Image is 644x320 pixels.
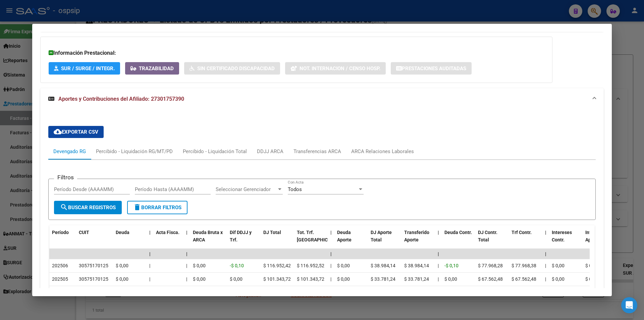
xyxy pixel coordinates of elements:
span: Aportes y Contribuciones del Afiliado: 27301757390 [58,96,184,102]
span: Todos [288,186,302,192]
span: DJ Aporte Total [371,230,392,243]
span: DJ Total [263,230,281,235]
div: Percibido - Liquidación RG/MT/PD [96,148,173,155]
span: Deuda Aporte [337,230,352,243]
span: SUR / SURGE / INTEGR. [61,65,115,72]
span: | [186,230,187,235]
div: 30575170125 [79,275,108,283]
span: 202505 [52,276,68,282]
span: Seleccionar Gerenciador [216,186,277,192]
span: $ 0,00 [552,276,565,282]
button: Sin Certificado Discapacidad [184,62,280,75]
button: SUR / SURGE / INTEGR. [49,62,120,75]
span: | [330,276,331,282]
span: DJ Contr. Total [478,230,497,243]
span: Transferido Aporte [404,230,429,243]
span: $ 0,00 [116,263,128,268]
datatable-header-cell: Dif DDJJ y Trf. [227,225,261,255]
h3: Información Prestacional: [49,49,544,57]
span: Dif DDJJ y Trf. [230,230,252,243]
span: | [545,276,546,282]
span: Sin Certificado Discapacidad [197,65,275,72]
span: -$ 0,10 [444,263,459,268]
div: Transferencias ARCA [293,148,341,155]
div: Open Intercom Messenger [621,297,637,313]
span: $ 0,00 [116,276,128,282]
span: $ 38.984,14 [371,263,395,268]
span: $ 101.343,72 [297,276,324,282]
span: $ 0,00 [337,276,350,282]
span: $ 116.952,52 [297,263,324,268]
datatable-header-cell: DJ Aporte Total [368,225,401,255]
span: $ 67.562,48 [512,276,536,282]
mat-icon: delete [133,203,141,211]
datatable-header-cell: Deuda Contr. [442,225,475,255]
datatable-header-cell: Trf Contr. [509,225,542,255]
span: | [149,263,150,268]
span: | [330,230,332,235]
span: Prestaciones Auditadas [402,65,466,72]
div: Percibido - Liquidación Total [183,148,247,155]
span: $ 0,00 [193,276,206,282]
span: $ 101.343,72 [263,276,291,282]
datatable-header-cell: | [328,225,334,255]
span: $ 77.968,28 [478,263,503,268]
span: $ 0,00 [585,263,598,268]
h3: Filtros [54,174,77,181]
mat-icon: search [60,203,68,211]
datatable-header-cell: DJ Total [261,225,294,255]
span: CUIT [79,230,89,235]
span: | [186,276,187,282]
span: Buscar Registros [60,204,116,211]
span: | [330,251,332,257]
span: $ 0,00 [337,263,350,268]
button: Borrar Filtros [127,201,187,214]
span: | [545,251,546,257]
span: | [438,263,439,268]
datatable-header-cell: Acta Fisca. [153,225,183,255]
span: 202506 [52,263,68,268]
span: Trf Contr. [512,230,532,235]
datatable-header-cell: CUIT [76,225,113,255]
span: $ 38.984,14 [404,263,429,268]
span: $ 77.968,38 [512,263,536,268]
datatable-header-cell: | [183,225,190,255]
button: Buscar Registros [54,201,122,214]
span: Trazabilidad [139,65,174,72]
datatable-header-cell: Tot. Trf. Bruto [294,225,328,255]
span: Período [52,230,69,235]
span: Not. Internacion / Censo Hosp. [300,65,380,72]
span: $ 33.781,24 [404,276,429,282]
span: | [545,263,546,268]
span: | [438,276,439,282]
datatable-header-cell: | [435,225,442,255]
span: | [330,263,331,268]
span: | [149,251,151,257]
span: | [186,251,187,257]
span: $ 0,00 [193,263,206,268]
datatable-header-cell: Deuda Aporte [334,225,368,255]
mat-icon: cloud_download [54,128,62,136]
button: Exportar CSV [48,126,104,138]
div: DDJJ ARCA [257,148,283,155]
mat-expansion-panel-header: Aportes y Contribuciones del Afiliado: 27301757390 [40,88,604,110]
span: Intereses Aporte [585,230,605,243]
button: Prestaciones Auditadas [391,62,472,75]
button: Trazabilidad [125,62,179,75]
span: Intereses Contr. [552,230,572,243]
div: Devengado RG [53,148,86,155]
div: 30575170125 [79,262,108,270]
span: Acta Fisca. [156,230,179,235]
span: | [545,230,546,235]
span: $ 33.781,24 [371,276,395,282]
span: | [186,263,187,268]
span: $ 67.562,48 [478,276,503,282]
span: Tot. Trf. [GEOGRAPHIC_DATA] [297,230,342,243]
datatable-header-cell: | [147,225,153,255]
datatable-header-cell: Intereses Aporte [583,225,616,255]
span: -$ 0,10 [230,263,244,268]
datatable-header-cell: Deuda [113,225,147,255]
span: Borrar Filtros [133,204,181,211]
span: $ 0,00 [585,276,598,282]
span: | [438,251,439,257]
